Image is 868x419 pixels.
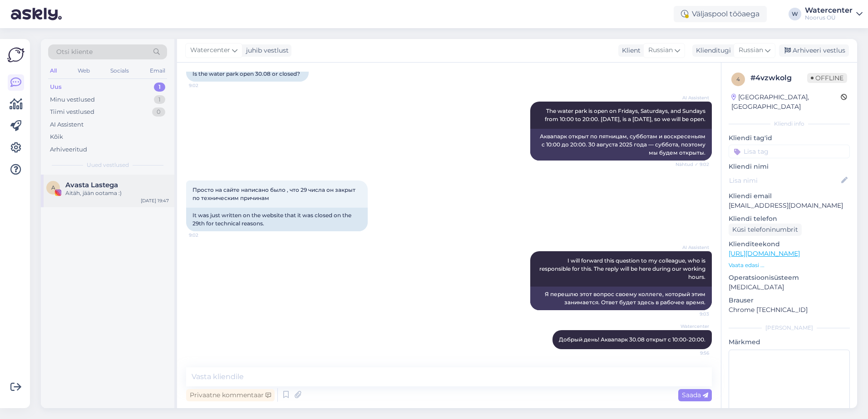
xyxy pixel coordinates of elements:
[108,65,131,77] div: Socials
[192,186,357,201] span: Просто на сайте написано было , что 29 числа он закрыт по техническим причинам
[186,389,275,401] div: Privaatne kommentaar
[675,350,709,356] span: 9:56
[50,83,62,92] div: Uus
[152,107,165,117] div: 0
[56,47,93,57] span: Otsi kliente
[729,162,850,171] p: Kliendi nimi
[186,208,368,231] div: It was just written on the website that it was closed on the 29th for technical reasons.
[739,45,763,55] span: Russian
[7,46,25,63] img: Askly Logo
[50,145,87,154] div: Arhiveeritud
[736,76,740,83] span: 4
[731,93,841,112] div: [GEOGRAPHIC_DATA], [GEOGRAPHIC_DATA]
[48,65,59,77] div: All
[242,46,289,55] div: juhib vestlust
[539,257,707,280] span: I will forward this question to my colleague, who is responsible for this. The reply will be here...
[154,95,165,104] div: 1
[675,311,709,317] span: 9:03
[729,249,800,258] a: [URL][DOMAIN_NAME]
[559,336,705,343] span: Добрый день! Аквапарк 30.08 открыт с 10:00-20:00.
[805,7,863,21] a: WatercenterNoorus OÜ
[729,283,850,292] p: [MEDICAL_DATA]
[675,94,709,101] span: AI Assistent
[729,133,850,143] p: Kliendi tag'id
[729,337,850,347] p: Märkmed
[729,224,802,236] div: Küsi telefoninumbrit
[618,46,641,55] div: Klient
[148,65,167,77] div: Email
[729,273,850,283] p: Operatsioonisüsteem
[50,120,84,129] div: AI Assistent
[50,107,94,117] div: Tiimi vestlused
[51,184,55,191] span: A
[189,82,223,89] span: 9:02
[675,244,709,251] span: AI Assistent
[729,239,850,249] p: Klienditeekond
[530,129,712,161] div: Аквапарк открыт по пятницам, субботам и воскресеньям с 10:00 до 20:00. 30 августа 2025 года — суб...
[807,73,847,83] span: Offline
[729,145,850,158] input: Lisa tag
[729,296,850,305] p: Brauser
[675,323,709,330] span: Watercenter
[87,161,129,169] span: Uued vestlused
[65,181,118,189] span: Avasta Lastega
[729,305,850,315] p: Chrome [TECHNICAL_ID]
[545,107,707,122] span: The water park is open on Fridays, Saturdays, and Sundays from 10:00 to 20:00. [DATE], is a [DATE...
[692,46,731,55] div: Klienditugi
[805,14,853,21] div: Noorus OÜ
[530,287,712,310] div: Я перешлю этот вопрос своему коллеге, который этим занимается. Ответ будет здесь в рабочее время.
[682,391,708,399] span: Saada
[729,191,850,201] p: Kliendi email
[729,201,850,210] p: [EMAIL_ADDRESS][DOMAIN_NAME]
[190,45,230,55] span: Watercenter
[750,73,807,83] div: # 4vzwkolg
[141,197,169,204] div: [DATE] 19:47
[50,132,63,141] div: Kõik
[65,189,169,197] div: Aitäh, jään ootama :)
[779,44,849,57] div: Arhiveeri vestlus
[729,214,850,224] p: Kliendi telefon
[154,83,165,92] div: 1
[76,65,92,77] div: Web
[675,161,709,168] span: Nähtud ✓ 9:02
[805,7,853,14] div: Watercenter
[729,120,850,128] div: Kliendi info
[789,8,801,20] div: W
[189,232,223,239] span: 9:02
[186,66,309,82] div: Is the water park open 30.08 or closed?
[729,324,850,332] div: [PERSON_NAME]
[648,45,673,55] span: Russian
[729,175,839,185] input: Lisa nimi
[674,6,767,22] div: Väljaspool tööaega
[729,261,850,269] p: Vaata edasi ...
[50,95,95,104] div: Minu vestlused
